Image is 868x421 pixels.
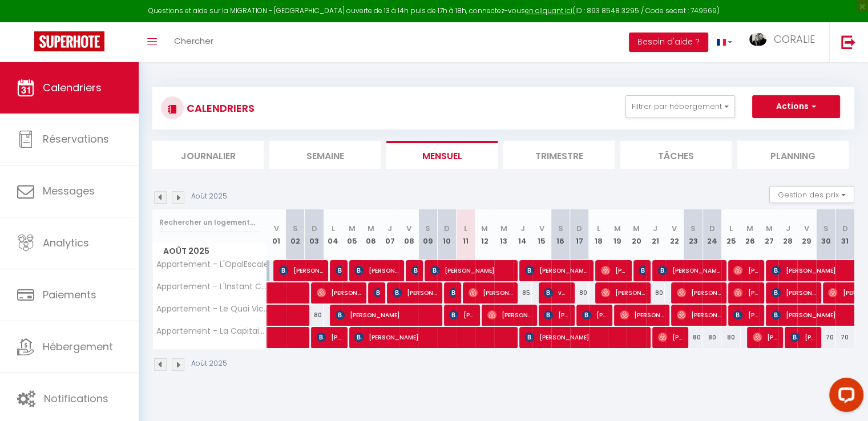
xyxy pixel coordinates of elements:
span: Noa Aldairz [336,260,342,281]
th: 15 [532,209,551,260]
abbr: M [765,223,772,234]
th: 14 [513,209,532,260]
span: Hébergement [43,339,113,354]
span: Chercher [174,35,213,47]
span: CORALIE [774,32,815,46]
span: [PERSON_NAME] [317,326,342,348]
div: 70 [816,327,835,348]
a: en cliquant ici [525,6,572,15]
div: 80 [703,327,721,348]
span: [PERSON_NAME] [772,282,815,303]
th: 30 [816,209,835,260]
th: 20 [627,209,645,260]
iframe: LiveChat chat widget [820,373,868,421]
span: [PERSON_NAME] [733,282,758,303]
span: Appartement - L'OpalEscale [155,260,269,269]
th: 09 [418,209,437,260]
span: Calendriers [43,80,102,95]
span: [PERSON_NAME] [733,304,758,326]
th: 12 [475,209,494,260]
abbr: M [500,223,507,234]
abbr: D [444,223,450,234]
div: 85 [513,282,532,303]
th: 07 [381,209,399,260]
span: [PERSON_NAME] [790,326,815,348]
span: [PERSON_NAME] [354,260,398,281]
span: Analytics [43,236,89,250]
span: [PERSON_NAME] [582,304,607,326]
span: Appartement - La Capitainerie [155,327,269,335]
span: Réservations [43,132,109,146]
abbr: L [597,223,600,234]
span: [PERSON_NAME] [469,282,512,303]
span: [PERSON_NAME] [487,304,531,326]
th: 31 [835,209,854,260]
abbr: M [368,223,374,234]
th: 04 [324,209,342,260]
th: 02 [286,209,305,260]
th: 05 [342,209,361,260]
abbr: M [633,223,640,234]
p: Août 2025 [191,191,227,202]
th: 18 [589,209,608,260]
img: ... [749,33,766,46]
th: 24 [703,209,721,260]
span: [PERSON_NAME] [753,326,778,348]
li: Semaine [269,141,381,169]
li: Tâches [620,141,732,169]
abbr: M [349,223,356,234]
abbr: V [539,223,544,234]
th: 13 [494,209,513,260]
span: [PERSON_NAME] [393,282,437,303]
th: 10 [437,209,456,260]
input: Rechercher un logement... [159,212,260,233]
li: Journalier [152,141,264,169]
abbr: M [481,223,488,234]
span: [PERSON_NAME] [374,282,380,303]
th: 06 [362,209,381,260]
th: 17 [570,209,589,260]
span: [PERSON_NAME] [317,282,361,303]
abbr: L [729,223,733,234]
abbr: L [464,223,467,234]
th: 03 [305,209,324,260]
span: [PERSON_NAME] [601,282,645,303]
span: Paiements [43,288,96,302]
a: Chercher [165,22,222,62]
th: 22 [665,209,684,260]
span: [DEMOGRAPHIC_DATA][PERSON_NAME] [449,282,455,303]
abbr: J [786,223,790,234]
span: [PERSON_NAME] [279,260,323,281]
span: [PERSON_NAME] [525,260,588,281]
span: [PERSON_NAME] [525,326,644,348]
span: [PERSON_NAME] [677,282,721,303]
div: 70 [835,327,854,348]
abbr: V [672,223,677,234]
span: [PERSON_NAME] [601,260,626,281]
button: Besoin d'aide ? [629,33,708,52]
abbr: S [823,223,828,234]
h3: CALENDRIERS [184,95,255,121]
abbr: V [804,223,809,234]
span: [PERSON_NAME] [639,260,645,281]
th: 19 [608,209,627,260]
div: 80 [721,327,740,348]
a: ... CORALIE [741,22,829,62]
th: 27 [760,209,778,260]
span: Notifications [44,391,108,406]
span: Août 2025 [153,243,267,260]
abbr: J [653,223,657,234]
abbr: D [576,223,582,234]
span: [PERSON_NAME] [733,260,758,281]
span: [PERSON_NAME] [411,260,418,281]
p: Août 2025 [191,358,227,369]
abbr: M [746,223,753,234]
span: [PERSON_NAME] [658,260,721,281]
span: [PERSON_NAME] [449,304,474,326]
div: 80 [684,327,703,348]
span: [PERSON_NAME] [430,260,512,281]
th: 16 [551,209,570,260]
abbr: S [558,223,563,234]
span: [PERSON_NAME] [354,326,511,348]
